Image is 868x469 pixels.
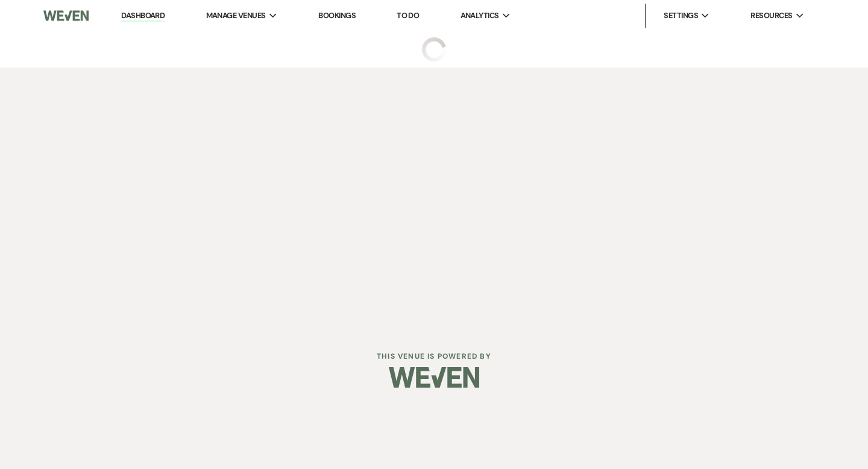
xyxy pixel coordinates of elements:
[389,356,479,398] img: Weven Logo
[461,10,499,22] span: Analytics
[318,10,356,20] a: Bookings
[422,37,446,61] img: loading spinner
[664,10,698,22] span: Settings
[750,10,792,22] span: Resources
[121,10,165,22] a: Dashboard
[397,10,419,20] a: To Do
[206,10,266,22] span: Manage Venues
[43,3,89,28] img: Weven Logo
